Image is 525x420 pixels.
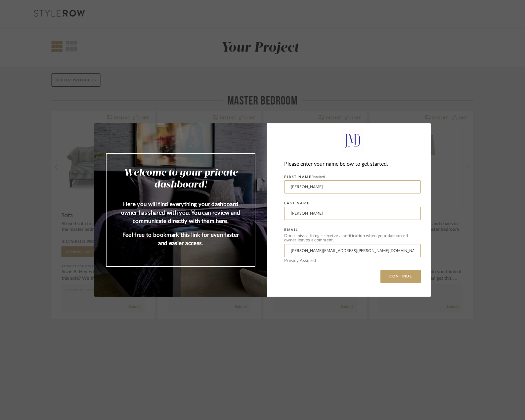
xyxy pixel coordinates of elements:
p: Here you will find everything your dashboard owner has shared with you. You can review and commun... [120,200,241,226]
input: Enter First Name [284,180,421,193]
div: Don’t miss a thing - receive a notification when your dashboard owner leaves a comment. [284,234,421,242]
input: Enter Last Name [284,207,421,220]
span: Required [312,175,325,179]
input: Enter Email [284,244,421,257]
h2: Welcome to your private dashboard! [120,167,241,191]
label: FIRST NAME [284,175,325,179]
label: LAST NAME [284,201,310,205]
p: Feel free to bookmark this link for even faster and easier access. [120,231,241,248]
button: CONTINUE [380,270,421,283]
div: Privacy Assured [284,259,421,263]
div: Please enter your name below to get started. [284,160,421,169]
label: EMAIL [284,228,298,232]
